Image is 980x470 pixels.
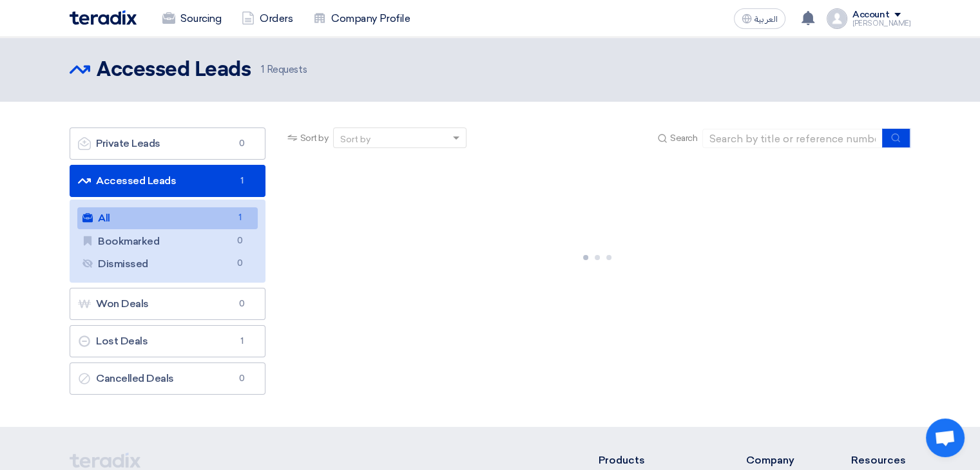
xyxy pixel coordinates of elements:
span: 1 [261,64,264,75]
span: Requests [261,62,307,77]
img: Teradix logo [70,10,137,25]
a: Dismissed [77,253,258,275]
span: 0 [232,234,247,248]
div: [PERSON_NAME] [852,20,910,27]
a: Lost Deals1 [70,325,265,357]
a: All [77,207,258,229]
span: العربية [754,15,778,24]
a: Bookmarked [77,230,258,252]
span: 0 [234,137,249,150]
li: Company [745,453,812,468]
span: Search [670,131,697,145]
button: العربية [734,8,785,29]
a: Sourcing [152,5,231,33]
span: 1 [234,335,249,348]
a: Cancelled Deals0 [70,362,265,395]
a: Orders [231,5,303,33]
span: 0 [232,257,247,270]
span: 0 [234,372,249,385]
a: Private Leads0 [70,127,265,160]
li: Resources [851,453,910,468]
span: 1 [234,174,249,187]
img: profile_test.png [827,8,847,29]
span: Sort by [300,131,329,145]
div: Sort by [340,133,370,146]
span: 1 [232,211,247,225]
span: 0 [234,297,249,310]
div: Account [852,10,889,21]
a: Accessed Leads1 [70,165,265,197]
a: Company Profile [303,5,420,33]
a: Won Deals0 [70,288,265,320]
div: Open chat [926,418,965,457]
li: Products [599,453,707,468]
h2: Accessed Leads [97,57,251,83]
input: Search by title or reference number [702,129,883,148]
